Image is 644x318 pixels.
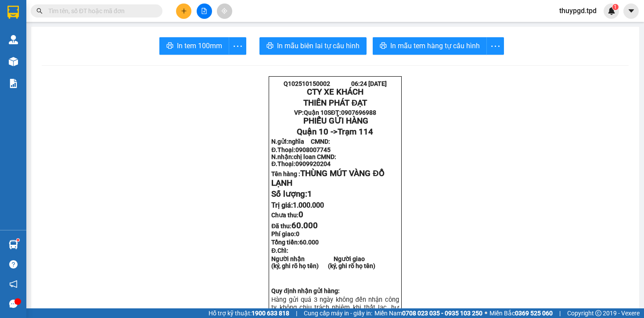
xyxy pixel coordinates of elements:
[9,260,18,269] span: question-circle
[7,6,19,19] img: logo-vxr
[341,109,376,116] span: 0907696988
[177,40,222,51] span: In tem 100mm
[166,42,173,50] span: printer
[595,310,601,316] span: copyright
[614,4,617,10] span: 1
[515,310,553,317] strong: 0369 525 060
[9,300,18,308] span: message
[380,42,387,50] span: printer
[159,37,229,55] button: printerIn tem 100mm
[221,8,227,14] span: aim
[271,138,330,145] strong: N.gửi:
[402,310,482,317] strong: 0708 023 035 - 0935 103 250
[271,212,303,219] strong: Chưa thu:
[288,138,330,145] span: nghĩa CMND:
[271,160,331,167] strong: Đ.Thoại:
[295,160,331,167] span: 0909920204
[229,41,246,52] span: more
[296,308,297,318] span: |
[259,37,367,55] button: printerIn mẫu biên lai tự cấu hình
[552,5,604,16] span: thuypgd.tpd
[9,240,18,249] img: warehouse-icon
[303,116,368,126] span: PHIẾU GỬI HÀNG
[271,230,299,237] strong: Phí giao:
[294,153,336,160] span: chị loan CMND:
[304,109,327,116] span: Quận 10
[36,8,43,14] span: search
[271,170,384,187] strong: Tên hàng :
[307,87,363,97] strong: CTY XE KHÁCH
[390,40,480,51] span: In mẫu tem hàng tự cấu hình
[9,35,18,44] img: warehouse-icon
[181,8,187,14] span: plus
[271,201,324,209] span: Trị giá:
[176,4,191,19] button: plus
[297,127,373,137] span: Quận 10 ->
[296,230,299,237] span: 0
[608,7,615,15] img: icon-new-feature
[559,308,561,318] span: |
[271,189,312,199] span: Số lượng:
[489,308,553,318] span: Miền Bắc
[291,221,318,230] span: 60.000
[307,189,312,199] span: 1
[271,223,318,230] strong: Đã thu:
[229,37,246,55] button: more
[612,4,619,10] sup: 1
[277,40,360,51] span: In mẫu biên lai tự cấu hình
[284,80,330,87] span: Q102510150002
[271,146,331,153] strong: Đ.Thoại:
[209,308,289,318] span: Hỗ trợ kỹ thuật:
[299,210,303,219] span: 0
[368,80,387,87] span: [DATE]
[271,247,288,254] span: Đ.Chỉ:
[9,79,18,88] img: solution-icon
[17,239,19,241] sup: 1
[373,37,487,55] button: printerIn mẫu tem hàng tự cấu hình
[271,239,319,246] span: Tổng tiền:
[271,169,384,188] span: THÙNG MÚT VÀNG ĐỒ LẠNH
[295,146,331,153] span: 0908007745
[487,41,504,52] span: more
[293,201,324,209] span: 1.000.000
[486,37,504,55] button: more
[201,8,207,14] span: file-add
[271,262,375,269] strong: (ký, ghi rõ họ tên) (ký, ghi rõ họ tên)
[197,4,212,19] button: file-add
[299,239,319,246] span: 60.000
[9,280,18,288] span: notification
[252,310,289,317] strong: 1900 633 818
[271,153,336,160] strong: N.nhận:
[623,4,639,19] button: caret-down
[271,287,340,294] strong: Quy định nhận gửi hàng:
[338,127,373,137] span: Trạm 114
[48,6,152,16] input: Tìm tên, số ĐT hoặc mã đơn
[9,57,18,66] img: warehouse-icon
[303,98,367,108] strong: THIÊN PHÁT ĐẠT
[304,308,372,318] span: Cung cấp máy in - giấy in:
[294,109,376,116] strong: VP: SĐT:
[351,80,367,87] span: 06:24
[627,7,635,15] span: caret-down
[485,311,487,315] span: ⚪️
[271,255,365,262] strong: Người nhận Người giao
[217,4,232,19] button: aim
[374,308,482,318] span: Miền Nam
[266,42,273,50] span: printer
